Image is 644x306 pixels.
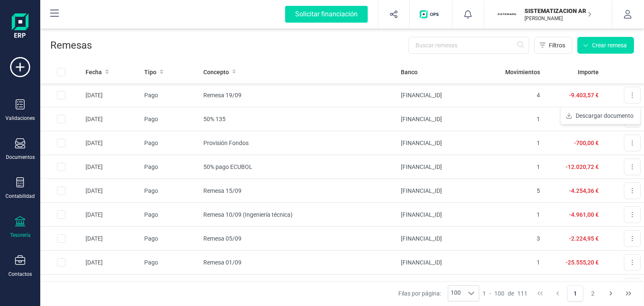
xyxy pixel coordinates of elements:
[525,15,592,22] p: [PERSON_NAME]
[144,259,158,266] span: Pago
[82,179,141,203] td: [DATE]
[517,289,527,298] span: 111
[397,275,484,298] td: [FINANCIAL_ID]
[10,232,31,239] div: Tesorería
[82,83,141,107] td: [DATE]
[144,92,158,99] span: Pago
[144,187,158,194] span: Pago
[200,251,398,275] td: Remesa 01/09
[494,289,504,298] span: 100
[82,203,141,227] td: [DATE]
[525,7,592,15] p: SISTEMATIZACION ARQUITECTONICA EN REFORMAS SL
[483,289,527,298] div: -
[398,285,480,301] div: Filas por página:
[82,155,141,179] td: [DATE]
[82,107,141,131] td: [DATE]
[82,227,141,251] td: [DATE]
[484,155,543,179] td: 1
[144,211,158,218] span: Pago
[200,131,398,155] td: Provisión Fondos
[484,179,543,203] td: 5
[5,115,35,122] div: Validaciones
[549,41,565,49] span: Filtros
[12,13,29,40] img: Logo Finanedi
[397,131,484,155] td: [FINANCIAL_ID]
[505,68,540,76] span: Movimientos
[578,68,599,76] span: Importe
[57,210,65,219] div: Row Selected 7f567f0f-47ba-4991-bff2-493340c2f612
[57,139,65,147] div: Row Selected f914f696-8490-4556-9e57-9c524bc9aa06
[550,285,566,301] button: Previous Page
[448,286,463,301] span: 100
[5,193,35,200] div: Contabilidad
[82,251,141,275] td: [DATE]
[561,107,640,124] button: Descargar documento
[569,211,599,218] span: -4.961,00 €
[397,251,484,275] td: [FINANCIAL_ID]
[569,187,599,194] span: -4.254,36 €
[484,275,543,298] td: 1
[420,10,442,18] img: Logo de OPS
[285,6,368,23] div: Solicitar financiación
[401,68,418,76] span: Banco
[621,285,636,301] button: Last Page
[86,68,102,76] span: Fecha
[532,285,548,301] button: First Page
[484,107,543,131] td: 1
[8,271,32,277] div: Contactos
[57,91,65,99] div: Row Selected 7fffcda6-0ec2-4fa9-bae5-c660fa77a7d5
[200,155,398,179] td: 50% pago ECUBOL
[483,289,486,298] span: 1
[484,83,543,107] td: 4
[57,234,65,243] div: Row Selected e72e91db-9313-4537-8946-40bd4d292837
[397,107,484,131] td: [FINANCIAL_ID]
[397,83,484,107] td: [FINANCIAL_ID]
[82,131,141,155] td: [DATE]
[57,187,65,195] div: Row Selected e31cc7f6-36d4-47cf-8160-d0ff231e298a
[498,5,516,23] img: SI
[82,275,141,298] td: [DATE]
[200,203,398,227] td: Remesa 10/09 (Ingeniería técnica)
[484,203,543,227] td: 1
[566,163,599,170] span: -12.020,72 €
[576,112,634,120] span: Descargar documento
[484,251,543,275] td: 1
[494,1,602,28] button: SISISTEMATIZACION ARQUITECTONICA EN REFORMAS SL[PERSON_NAME]
[57,115,65,123] div: Row Selected 104e10d0-ee4a-473b-8bfc-05c4b4236bdd
[603,285,619,301] button: Next Page
[275,1,378,28] button: Solicitar financiación
[508,289,514,298] span: de
[50,39,92,52] p: Remesas
[200,179,398,203] td: Remesa 15/09
[57,163,65,171] div: Row Selected 2e91995b-1f2e-4ec8-9f49-e91d944af999
[203,68,229,76] span: Concepto
[397,203,484,227] td: [FINANCIAL_ID]
[592,41,627,49] span: Crear remesa
[144,163,158,170] span: Pago
[408,37,529,54] input: Buscar remesas
[144,68,156,76] span: Tipo
[144,235,158,242] span: Pago
[6,154,35,161] div: Documentos
[397,227,484,251] td: [FINANCIAL_ID]
[144,116,158,122] span: Pago
[566,259,599,266] span: -25.555,20 €
[415,1,447,28] button: Logo de OPS
[200,107,398,131] td: 50% 135
[397,179,484,203] td: [FINANCIAL_ID]
[57,258,65,267] div: Row Selected c71eca01-d63b-4cef-aa1d-bce30add9c3b
[577,37,634,54] button: Crear remesa
[57,68,65,76] div: All items unselected
[484,131,543,155] td: 1
[567,285,583,301] button: Page 1
[484,227,543,251] td: 3
[200,83,398,107] td: Remesa 19/09
[534,37,572,54] button: Filtros
[200,275,398,298] td: 27/08
[569,92,599,99] span: -9.403,57 €
[200,227,398,251] td: Remesa 05/09
[585,285,601,301] button: Page 2
[397,155,484,179] td: [FINANCIAL_ID]
[144,140,158,146] span: Pago
[574,140,599,146] span: -700,00 €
